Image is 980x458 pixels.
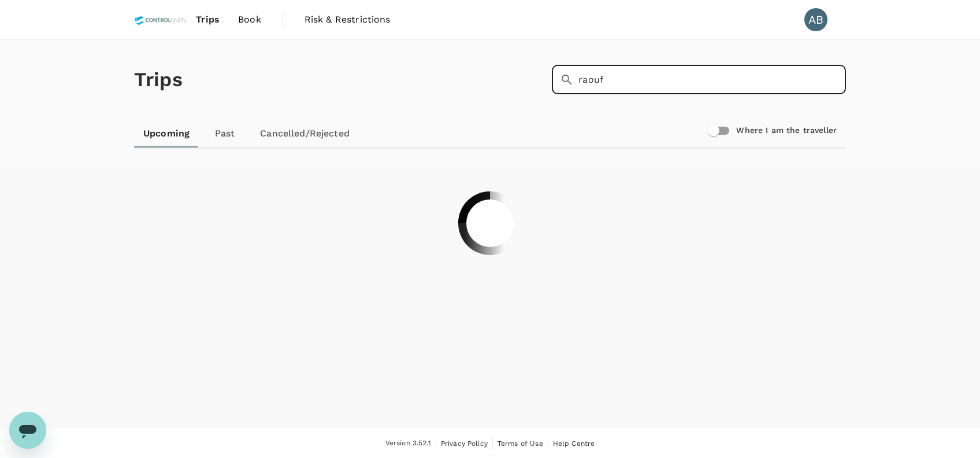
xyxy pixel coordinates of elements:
[498,437,543,450] a: Terms of Use
[553,437,595,450] a: Help Centre
[553,439,595,448] span: Help Centre
[199,120,251,147] a: Past
[498,439,543,448] span: Terms of Use
[134,40,183,120] h1: Trips
[804,8,827,31] div: AB
[9,412,46,449] iframe: Button to launch messaging window
[578,65,846,94] input: Search by travellers, trips, or destination, label, team
[251,120,359,147] a: Cancelled/Rejected
[305,13,391,27] span: Risk & Restrictions
[441,439,488,448] span: Privacy Policy
[238,13,261,27] span: Book
[196,13,220,27] span: Trips
[736,124,837,137] h6: Where I am the traveller
[441,437,488,450] a: Privacy Policy
[134,7,187,32] img: Control Union Malaysia Sdn. Bhd.
[134,120,199,147] a: Upcoming
[385,438,431,449] span: Version 3.52.1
